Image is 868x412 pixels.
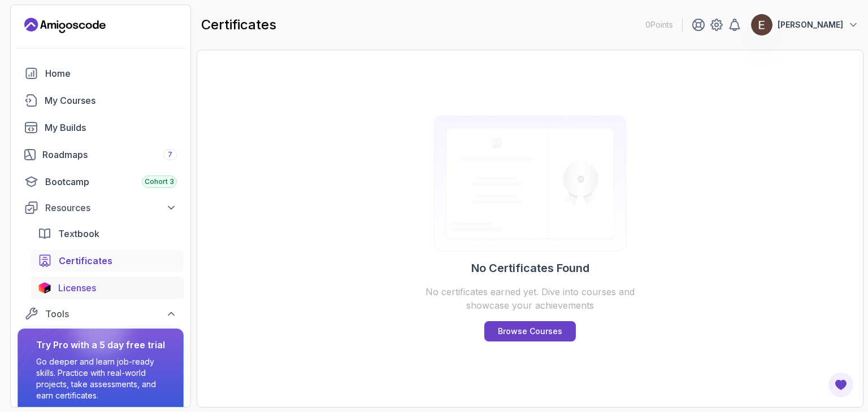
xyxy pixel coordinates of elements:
button: Tools [18,304,184,324]
div: Home [45,67,177,80]
a: Browse Courses [484,321,576,341]
button: user profile image[PERSON_NAME] [750,14,859,36]
img: user profile image [751,14,772,36]
div: Roadmaps [42,148,177,161]
p: No certificates earned yet. Dive into courses and showcase your achievements [422,285,639,312]
h2: certificates [201,16,276,34]
img: jetbrains icon [38,282,51,293]
a: certificates [31,249,184,272]
div: My Courses [45,94,177,107]
p: Browse Courses [498,326,562,337]
a: licenses [31,277,184,299]
span: Cohort 3 [145,177,174,186]
p: Go deeper and learn job-ready skills. Practice with real-world projects, take assessments, and ea... [36,356,165,401]
h2: No Certificates Found [471,260,589,276]
a: home [18,62,184,85]
a: roadmaps [18,143,184,166]
div: Resources [45,201,177,214]
span: 7 [168,150,172,159]
div: Bootcamp [45,175,177,189]
button: Open Feedback Button [827,371,854,398]
a: textbook [31,222,184,245]
a: courses [18,89,184,112]
div: Tools [45,307,177,321]
p: 0 Points [645,19,673,30]
a: builds [18,116,184,139]
span: Certificates [59,254,112,268]
div: My Builds [45,121,177,134]
span: Textbook [58,227,99,240]
a: Landing page [24,16,106,34]
p: [PERSON_NAME] [778,19,843,30]
a: bootcamp [18,170,184,193]
button: Resources [18,198,184,218]
img: Certificates empty-state [422,116,639,251]
span: Licenses [58,281,96,295]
